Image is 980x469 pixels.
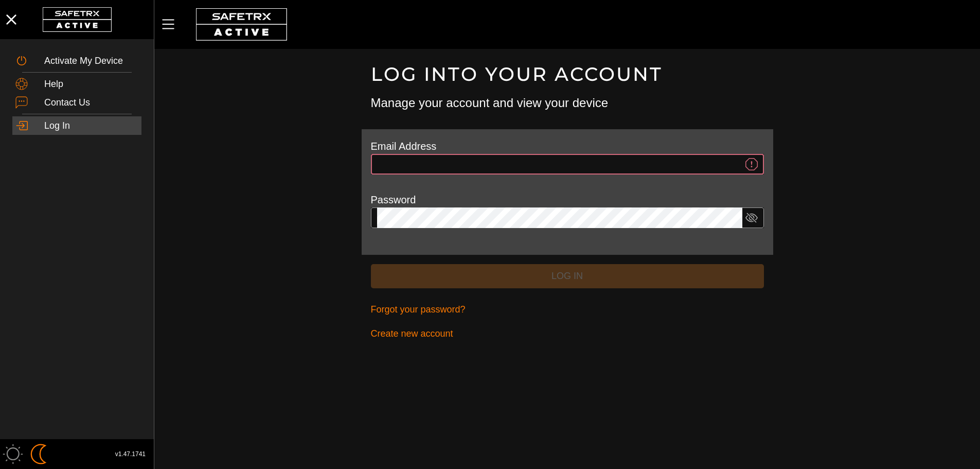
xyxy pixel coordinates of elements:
div: Contact Us [44,97,138,109]
span: Forgot your password? [371,302,466,318]
label: Email Address [371,141,437,152]
h3: Manage your account and view your device [371,94,764,112]
img: ModeDark.svg [28,444,49,464]
img: ContactUs.svg [15,96,28,109]
label: Password [371,194,416,205]
a: Create new account [371,322,764,346]
img: ModeLight.svg [3,444,23,464]
a: Forgot your password? [371,298,764,322]
div: Help [44,79,138,90]
button: Log In [371,264,764,288]
div: Log In [44,120,138,132]
button: v1.47.1741 [109,446,152,463]
img: Help.svg [15,78,28,90]
span: v1.47.1741 [115,449,146,460]
span: Log In [379,268,756,284]
button: Menu [159,13,185,35]
div: Activate My Device [44,56,138,67]
span: Create new account [371,326,453,342]
h1: Log into your account [371,62,764,86]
